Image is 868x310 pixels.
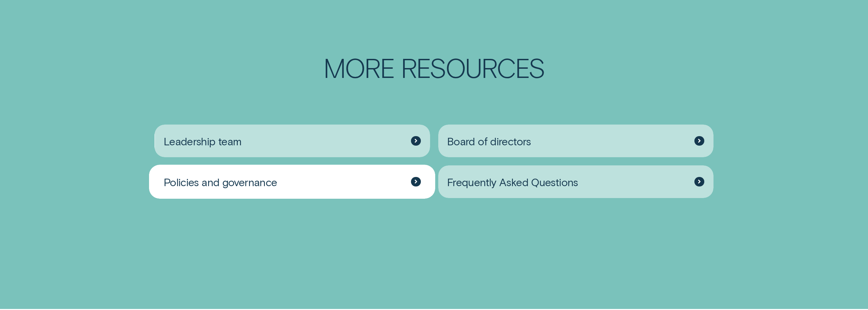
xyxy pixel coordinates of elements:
a: Policies and governance [155,165,430,198]
span: Frequently Asked Questions [447,175,578,189]
a: Leadership team [155,125,430,157]
span: Leadership team [164,134,242,148]
span: Policies and governance [164,175,277,189]
span: Board of directors [447,134,531,148]
a: Frequently Asked Questions [438,165,713,198]
a: Board of directors [438,125,713,157]
h2: More Resources [273,54,595,81]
